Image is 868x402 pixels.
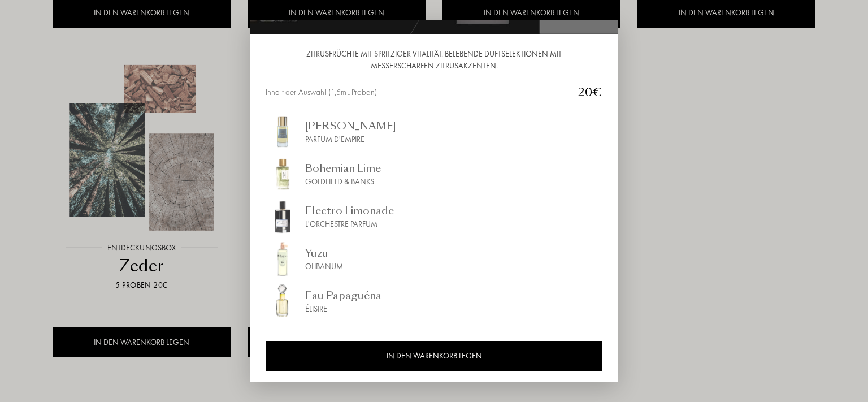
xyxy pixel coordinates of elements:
a: img_sommelierBohemian LimeGoldfield & Banks [266,157,602,191]
img: img_sommelier [266,200,300,234]
a: img_sommelierElectro LimonadeL'Orchestre Parfum [266,200,602,234]
div: IN DEN WARENKORB LEGEN [266,341,602,371]
div: Parfum d'Empire [305,133,396,145]
div: [PERSON_NAME] [305,118,396,133]
img: img_sommelier [266,284,300,318]
div: Inhalt der Auswahl (1,5mL Proben) [266,86,568,99]
img: img_sommelier [266,115,300,149]
div: Electro Limonade [305,203,394,218]
img: img_sommelier [266,242,300,276]
div: Zitrusfrüchte mit spritziger Vitalität. Belebende Duftselektionen mit messerscharfen Zitrusakzenten. [266,48,602,72]
img: img_sommelier [266,157,300,191]
div: 20€ [568,84,602,101]
div: Goldfield & Banks [305,176,381,188]
div: Bohemian Lime [305,161,381,176]
div: Yuzu [305,245,343,261]
div: L'Orchestre Parfum [305,218,394,230]
a: img_sommelierEau PapaguénaÉlisire [266,284,602,318]
div: Olibanum [305,261,343,273]
div: Eau Papaguéna [305,288,381,303]
a: img_sommelier[PERSON_NAME]Parfum d'Empire [266,115,602,149]
a: img_sommelierYuzuOlibanum [266,242,602,276]
div: Élisire [305,303,381,315]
